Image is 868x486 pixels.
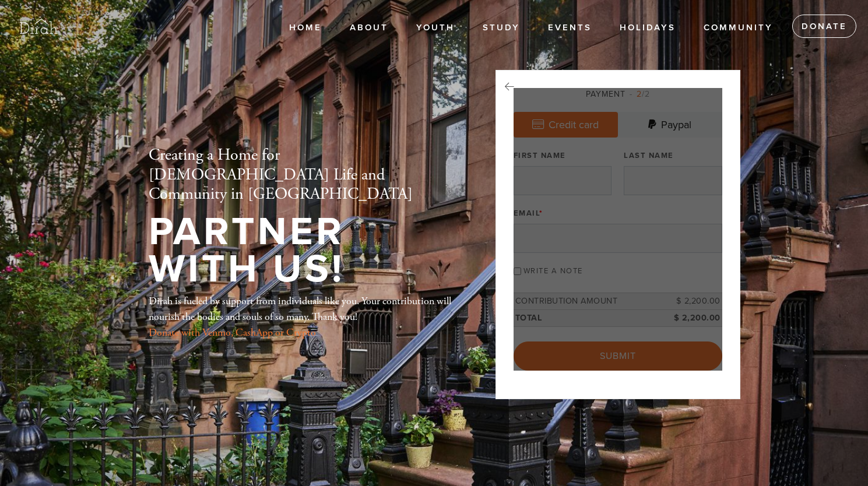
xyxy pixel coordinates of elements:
[149,293,458,340] div: Dirah is fueled by support from individuals like you. Your contribution will nourish the bodies a...
[407,17,463,39] a: Youth
[792,15,856,38] a: Donate
[149,326,316,339] a: Donate with Venmo, CashApp or Crypto
[539,17,600,39] a: Events
[341,17,397,39] a: About
[695,17,782,39] a: Community
[149,213,458,288] h1: Partner With Us!
[474,17,529,39] a: Study
[17,6,59,48] img: Untitled%20design%20%284%29.png
[611,17,684,39] a: Holidays
[149,146,458,205] h2: Creating a Home for [DEMOGRAPHIC_DATA] Life and Community in [GEOGRAPHIC_DATA]
[280,17,331,39] a: Home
